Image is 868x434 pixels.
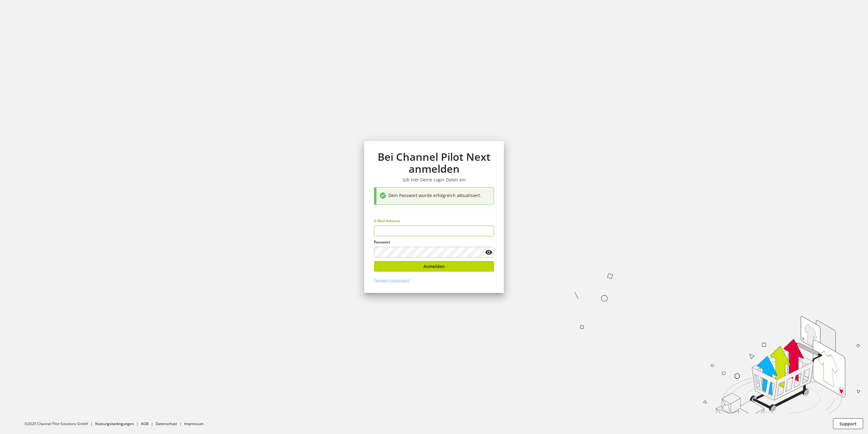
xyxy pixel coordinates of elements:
a: Datenschutz [156,421,177,426]
span: Anmelden [423,263,445,270]
button: Support [833,418,863,429]
a: Nutzungsbedingungen [95,421,134,426]
button: Anmelden [374,261,494,272]
span: Passwort [374,239,390,245]
li: ©2025 Channel Pilot Solutions GmbH [25,421,95,427]
h3: Gib hier Deine Login Daten ein [374,177,494,183]
a: Impressum [184,421,204,426]
a: Passwort vergessen? [374,278,410,283]
h1: Bei Channel Pilot Next anmelden [374,151,494,175]
span: Support [839,420,857,427]
div: Dein Passwort wurde erfolgreich aktualisiert. [388,192,491,200]
span: E-Mail-Adresse [374,218,400,223]
a: AGB [141,421,149,426]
